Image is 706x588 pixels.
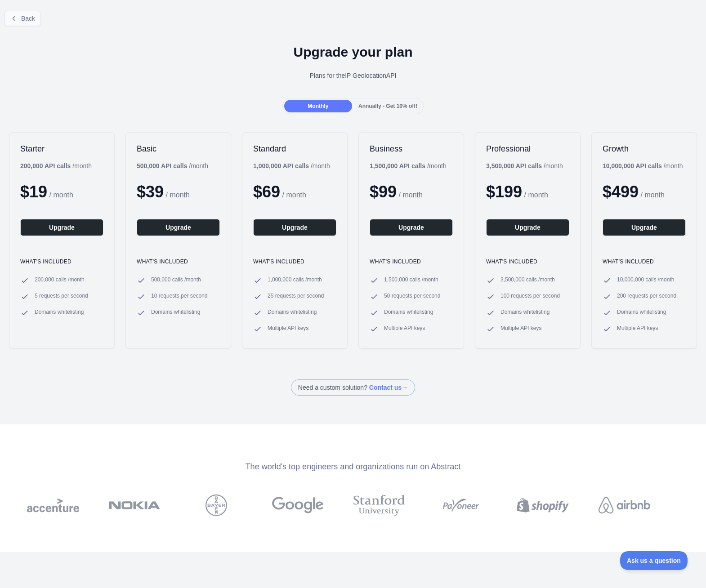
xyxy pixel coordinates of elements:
[253,143,336,154] h2: Standard
[370,162,425,169] b: 1,500,000 API calls
[486,161,563,170] div: / month
[486,143,569,154] h2: Professional
[253,161,330,170] div: / month
[620,551,688,570] iframe: Toggle Customer Support
[370,161,447,170] div: / month
[253,162,309,169] b: 1,000,000 API calls
[370,143,453,154] h2: Business
[253,183,280,201] span: $ 69
[486,183,522,201] span: $ 199
[486,162,542,169] b: 3,500,000 API calls
[370,183,397,201] span: $ 99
